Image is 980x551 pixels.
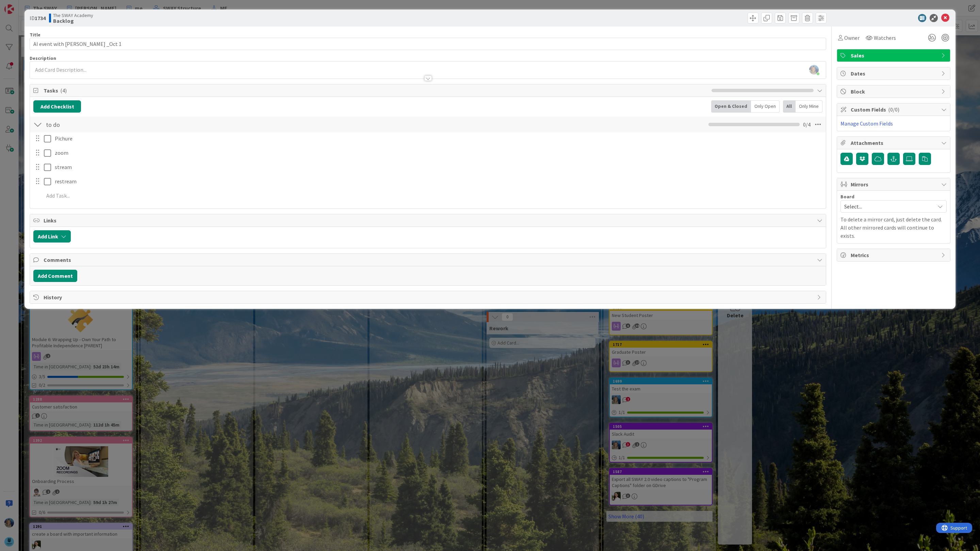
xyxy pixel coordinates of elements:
span: 0 / 4 [803,120,811,129]
b: 1734 [35,15,46,21]
p: Pichure [55,135,821,143]
button: Add Link [33,230,71,243]
p: restream [55,178,821,185]
span: Comments [44,256,814,264]
p: zoom [55,149,821,157]
span: Owner [844,34,860,42]
span: Dates [851,69,938,78]
p: stream [55,163,821,171]
a: Manage Custom Fields [840,120,893,127]
span: Links [44,216,814,224]
div: Only Mine [796,100,822,113]
span: History [44,293,814,301]
span: ID [30,14,46,22]
span: The SWAY Academy [53,13,93,18]
span: Support [14,1,31,9]
span: Metrics [851,251,938,259]
button: Add Checklist [33,100,81,113]
div: Open & Closed [711,100,751,113]
div: Only Open [751,100,780,113]
input: type card name here... [30,38,826,50]
span: Board [840,194,854,199]
span: Block [851,87,938,96]
span: Sales [851,51,938,60]
div: All [783,100,796,113]
span: ( 0/0 ) [888,106,899,113]
img: i2SuOMuCqKecF7EfnaxolPaBgaJc2hdG.JPEG [809,65,819,74]
span: Watchers [874,34,896,42]
p: To delete a mirror card, just delete the card. All other mirrored cards will continue to exists. [840,215,947,240]
span: Select... [844,202,931,211]
span: Tasks [44,86,708,95]
span: Custom Fields [851,105,938,114]
input: Add Checklist... [44,118,197,131]
button: Add Comment [33,270,77,282]
span: ( 4 ) [60,87,67,94]
label: Title [30,32,40,38]
b: Backlog [53,18,93,23]
span: Mirrors [851,180,938,188]
span: Description [30,55,56,61]
span: Attachments [851,139,938,147]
